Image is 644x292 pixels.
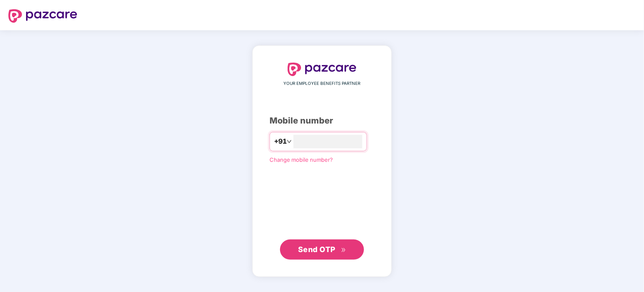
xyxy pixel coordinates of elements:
[270,114,374,127] div: Mobile number
[284,80,361,87] span: YOUR EMPLOYEE BENEFITS PARTNER
[280,239,364,260] button: Send OTPdouble-right
[341,247,346,253] span: double-right
[8,9,77,23] img: logo
[298,245,335,254] span: Send OTP
[287,139,292,144] span: down
[270,156,333,163] a: Change mobile number?
[288,63,356,76] img: logo
[274,136,287,147] span: +91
